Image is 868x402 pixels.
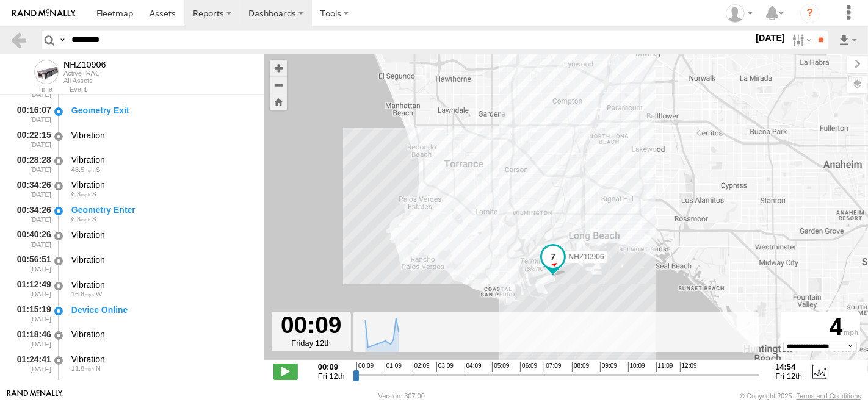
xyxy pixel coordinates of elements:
[569,253,604,261] span: NHZ10906
[680,362,697,372] span: 12:09
[270,93,287,110] button: Zoom Home
[63,77,106,84] div: All Assets
[270,76,287,93] button: Zoom out
[71,229,252,240] div: Vibration
[71,190,90,198] span: 6.8
[71,254,252,265] div: Vibration
[92,215,96,223] span: Heading: 170
[10,153,52,176] div: 00:28:28 [DATE]
[10,303,52,325] div: 01:15:19 [DATE]
[71,379,252,390] div: Vibration
[96,166,100,173] span: Heading: 173
[71,215,90,223] span: 6.8
[520,362,537,372] span: 06:09
[797,392,861,400] a: Terms and Conditions
[71,204,252,215] div: Geometry Enter
[10,87,52,93] div: Time
[71,130,252,141] div: Vibration
[63,60,106,70] div: NHZ10906 - View Asset History
[572,362,589,372] span: 08:09
[492,362,509,372] span: 05:09
[57,31,67,49] label: Search Query
[775,362,802,371] strong: 14:54
[71,304,252,315] div: Device Online
[70,87,264,93] div: Event
[273,364,298,379] label: Play/Stop
[10,31,27,49] a: Back to previous Page
[71,179,252,190] div: Vibration
[318,362,345,371] strong: 00:09
[800,4,820,23] i: ?
[722,4,757,23] div: Zulema McIntosch
[385,362,402,372] span: 01:09
[71,105,252,116] div: Geometry Exit
[270,60,287,76] button: Zoom in
[10,203,52,225] div: 00:34:26 [DATE]
[71,279,252,290] div: Vibration
[413,362,430,372] span: 02:09
[71,365,94,372] span: 11.8
[71,329,252,340] div: Vibration
[436,362,454,372] span: 03:09
[10,228,52,250] div: 00:40:26 [DATE]
[356,362,374,372] span: 00:09
[96,290,102,298] span: Heading: 249
[12,9,76,18] img: rand-logo.svg
[7,390,63,402] a: Visit our Website
[600,362,617,372] span: 09:09
[10,278,52,300] div: 01:12:49 [DATE]
[10,128,52,151] div: 00:22:15 [DATE]
[318,371,345,381] span: Fri 12th Sep 2025
[787,31,814,49] label: Search Filter Options
[10,178,52,200] div: 00:34:26 [DATE]
[96,365,101,372] span: Heading: 359
[10,253,52,275] div: 00:56:51 [DATE]
[740,392,861,400] div: © Copyright 2025 -
[10,103,52,126] div: 00:16:07 [DATE]
[837,31,858,49] label: Export results as...
[63,70,106,77] div: ActiveTRAC
[71,354,252,365] div: Vibration
[92,190,96,198] span: Heading: 170
[753,31,787,45] label: [DATE]
[71,166,94,173] span: 48.5
[544,362,561,372] span: 07:09
[10,377,52,400] div: 01:30:38 [DATE]
[10,328,52,350] div: 01:18:46 [DATE]
[628,362,645,372] span: 10:09
[378,392,425,400] div: Version: 307.00
[465,362,482,372] span: 04:09
[10,352,52,375] div: 01:24:41 [DATE]
[71,154,252,165] div: Vibration
[656,362,673,372] span: 11:09
[71,290,94,298] span: 16.8
[775,371,802,381] span: Fri 12th Sep 2025
[783,314,858,342] div: 4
